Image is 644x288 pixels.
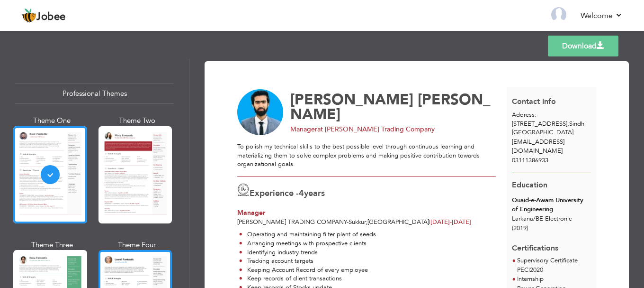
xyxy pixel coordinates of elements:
[237,218,347,226] span: [PERSON_NAME] TRADING COMPANY
[517,266,578,275] p: PEC 2020
[450,218,452,226] span: -
[250,187,299,199] span: Experience -
[567,120,569,128] span: ,
[548,36,618,56] a: Download
[430,218,452,226] span: [DATE]
[533,214,536,223] span: /
[100,240,174,250] div: Theme Four
[517,256,578,265] span: Supervisory Certificate
[512,236,558,254] span: Certifications
[512,128,573,137] span: [GEOGRAPHIC_DATA]
[290,90,491,124] span: [PERSON_NAME]
[237,89,284,136] img: No image
[239,266,496,275] li: Keeping Account Record of every employee
[349,218,366,226] span: Sukkur
[239,248,496,257] li: Identifying industry trends
[512,180,547,190] span: Education
[581,10,623,21] a: Welcome
[299,187,304,199] span: 4
[429,218,430,226] span: |
[15,84,174,104] div: Professional Themes
[507,111,597,137] div: Sindh
[317,125,435,134] span: at [PERSON_NAME] Trading Company
[347,218,349,226] span: -
[512,156,548,165] span: 03111386933
[239,239,496,248] li: Arranging meetings with prospective clients
[237,142,496,169] div: To polish my technical skills to the best possible level through continuous learning and material...
[100,116,174,126] div: Theme Two
[512,196,591,214] div: Quaid-e-Awam University of Engineering
[290,125,317,134] span: Manager
[239,257,496,266] li: Tracking account targets
[430,218,471,226] span: [DATE]
[21,8,66,23] a: Jobee
[15,116,89,126] div: Theme One
[290,90,413,110] span: [PERSON_NAME]
[512,214,572,223] span: Larkana BE Electronic
[512,138,564,155] span: [EMAIL_ADDRESS][DOMAIN_NAME]
[551,7,566,22] img: Profile Img
[512,111,567,128] span: Address: [STREET_ADDRESS]
[517,275,544,283] span: Internship
[299,187,325,200] label: years
[512,224,528,232] span: (2019)
[237,208,265,217] span: Manager
[36,12,66,22] span: Jobee
[21,8,36,23] img: jobee.io
[15,240,89,250] div: Theme Three
[366,218,367,226] span: ,
[512,96,556,107] span: Contact Info
[239,274,496,283] li: Keep records of client transactions
[528,266,530,274] span: |
[367,218,429,226] span: [GEOGRAPHIC_DATA]
[239,230,496,239] li: Operating and maintaining filter plant of seeds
